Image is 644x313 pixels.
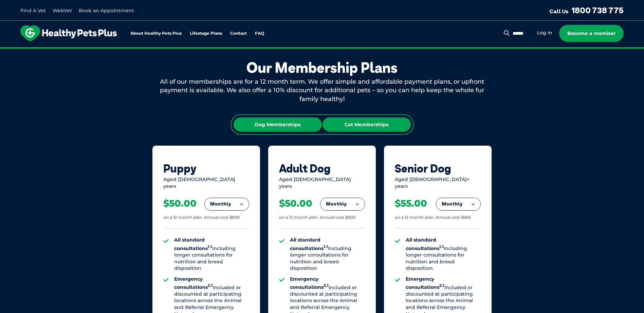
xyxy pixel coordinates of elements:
a: Find A Vet [20,7,46,14]
li: Including longer consultations for nutrition and breed disposition [174,237,249,272]
div: $50.00 [279,198,312,209]
span: Call Us [549,8,569,15]
strong: Emergency consultations [174,276,213,290]
div: Adult Dog [279,162,365,175]
div: Senior Dog [395,162,481,175]
a: About Healthy Pets Plus [130,31,182,36]
a: Log in [537,30,552,36]
div: Aged [DEMOGRAPHIC_DATA] years [279,176,365,190]
a: WebVet [53,7,72,14]
div: on a 12 month plan. Annual cost $600 [279,215,355,220]
strong: All standard consultations [174,237,212,251]
div: Cat Memberships [323,117,411,132]
span: Proactive, preventative wellness program designed to keep your pet healthier and happier for longer [195,48,449,54]
div: on a 12 month plan. Annual cost $600 [163,215,240,220]
img: hpp-logo [20,25,117,42]
div: Aged [DEMOGRAPHIC_DATA]+ years [395,176,481,190]
button: Search [502,30,511,36]
strong: Emergency consultations [290,276,329,290]
sup: 1.1 [439,244,444,249]
a: Lifestage Plans [190,31,222,36]
a: Become a member [559,25,624,42]
a: Call Us1800 738 775 [549,5,624,15]
sup: 2.1 [439,283,444,288]
a: Book an Appointment [79,7,134,14]
strong: Emergency consultations [406,276,444,290]
div: Aged [DEMOGRAPHIC_DATA] years [163,176,249,190]
div: Dog Memberships [234,117,322,132]
sup: 2.1 [324,283,329,288]
a: Contact [230,31,247,36]
button: Monthly [320,198,365,210]
div: $55.00 [395,198,427,209]
li: Including longer consultations for nutrition and breed disposition [406,237,481,272]
div: on a 12 month plan. Annual cost $660 [395,215,471,220]
a: FAQ [255,31,264,36]
div: All of our memberships are for a 12 month term. We offer simple and affordable payment plans, or ... [152,78,492,103]
strong: All standard consultations [406,237,444,251]
div: $50.00 [163,198,197,209]
li: Including longer consultations for nutrition and breed disposition [290,237,365,272]
strong: All standard consultations [290,237,328,251]
button: Monthly [205,198,249,210]
sup: 2.1 [208,283,213,288]
div: Puppy [163,162,249,175]
sup: 1.1 [208,244,212,249]
sup: 1.1 [324,244,328,249]
button: Monthly [436,198,480,210]
div: Our Membership Plans [152,59,492,76]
